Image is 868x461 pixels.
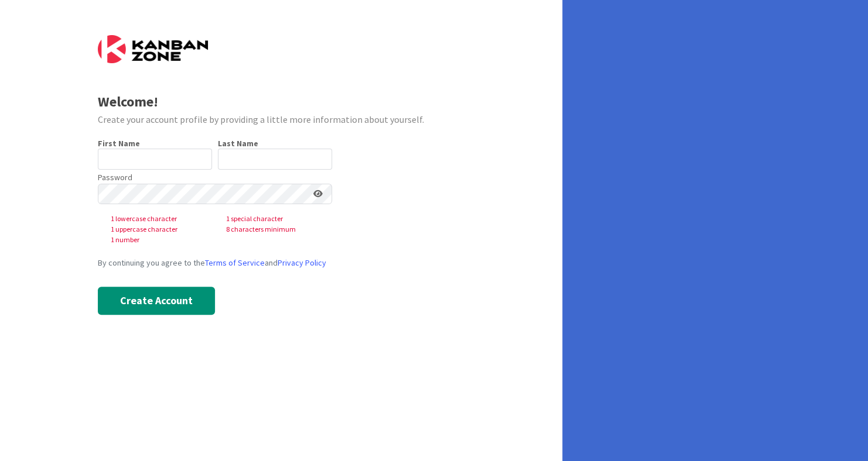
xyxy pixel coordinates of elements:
span: 1 special character [217,214,332,224]
span: 1 number [101,235,217,245]
label: Last Name [218,138,258,149]
span: 1 lowercase character [101,214,217,224]
a: Privacy Policy [278,257,326,268]
a: Terms of Service [205,257,265,268]
label: Password [98,171,132,184]
label: First Name [98,138,140,149]
button: Create Account [98,287,215,315]
div: Welcome! [98,91,465,112]
img: Kanban Zone [98,35,208,63]
span: 8 characters minimum [217,224,332,235]
div: Create your account profile by providing a little more information about yourself. [98,112,465,126]
span: 1 uppercase character [101,224,217,235]
div: By continuing you agree to the and [98,257,465,269]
